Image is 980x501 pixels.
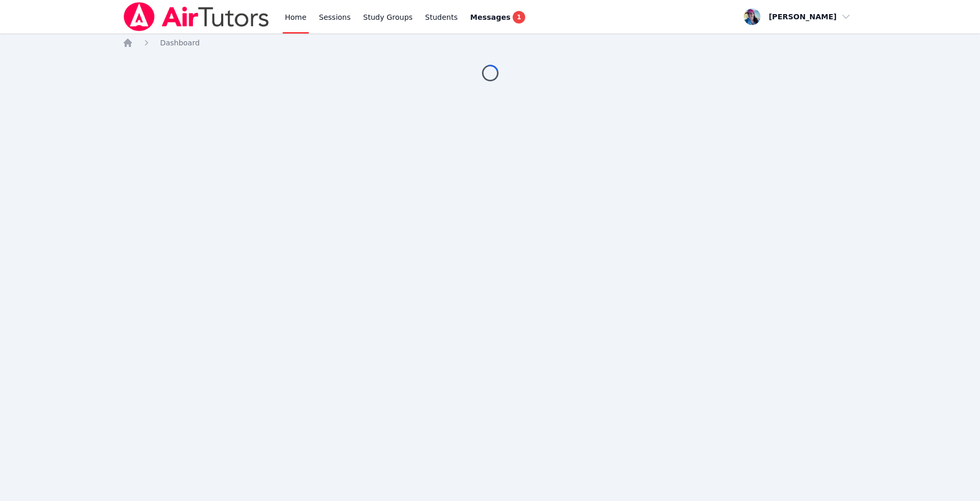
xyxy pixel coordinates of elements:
[123,38,857,48] nav: Breadcrumb
[123,2,270,31] img: Air Tutors
[470,12,511,22] span: Messages
[160,38,200,48] a: Dashboard
[513,11,525,23] span: 1
[160,39,200,47] span: Dashboard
